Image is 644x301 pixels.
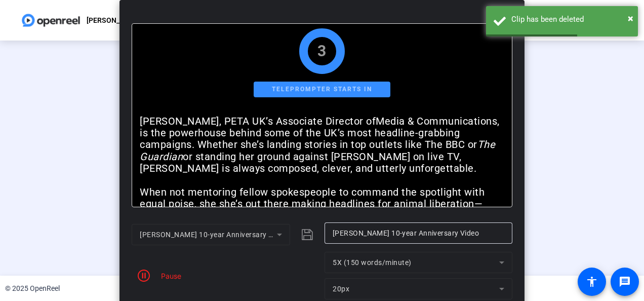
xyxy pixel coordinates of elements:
button: Close [628,11,633,26]
input: Title [333,227,504,239]
div: © 2025 OpenReel [5,283,60,294]
em: The Guardian [140,138,498,162]
span: × [628,12,633,24]
div: Teleprompter starts in [254,82,390,97]
img: OpenReel logo [20,10,82,30]
div: 3 [317,45,327,57]
p: [PERSON_NAME] 10-year Anniversary Video [87,14,228,26]
mat-icon: accessibility [586,276,598,288]
mat-icon: message [619,276,631,288]
p: When not mentoring fellow spokespeople to command the spotlight with equal poise, she she’s out t... [140,186,504,246]
div: Clip has been deleted [511,14,630,25]
div: Pause [156,271,181,281]
p: [PERSON_NAME], PETA UK’s Associate Director of Media & Communications, is the powerhouse behind s... [140,116,504,175]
